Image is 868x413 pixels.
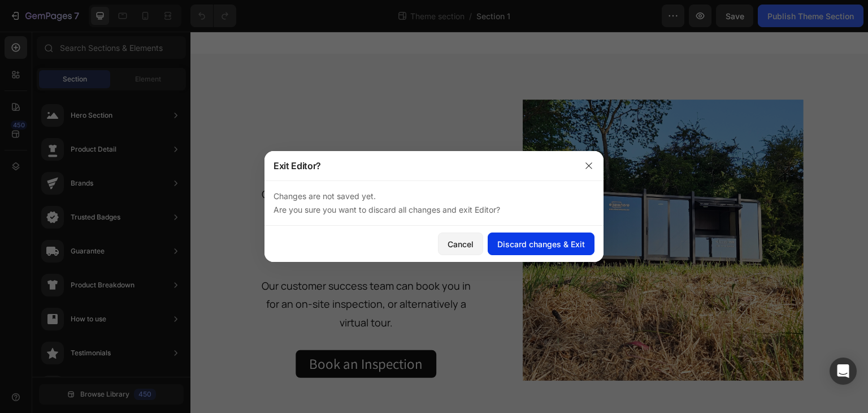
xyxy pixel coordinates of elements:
[274,159,321,173] p: Exit Editor?
[438,233,483,255] button: Cancel
[274,190,594,217] p: Changes are not saved yet. Are you sure you want to discard all changes and exit Editor?
[119,323,232,342] p: Book an Inspection
[488,233,594,255] button: Discard changes & Exit
[497,238,585,250] div: Discard changes & Exit
[71,247,280,298] span: Our customer success team can book you in for an on-site inspection, or alternatively a virtual t...
[105,319,246,346] a: Book an Inspection
[71,156,280,225] span: Contact us [DATE] to view one of our display pods across [GEOGRAPHIC_DATA], [GEOGRAPHIC_DATA] and...
[830,358,857,385] div: Open Intercom Messenger
[448,238,474,250] div: Cancel
[134,114,216,137] span: Visit a pod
